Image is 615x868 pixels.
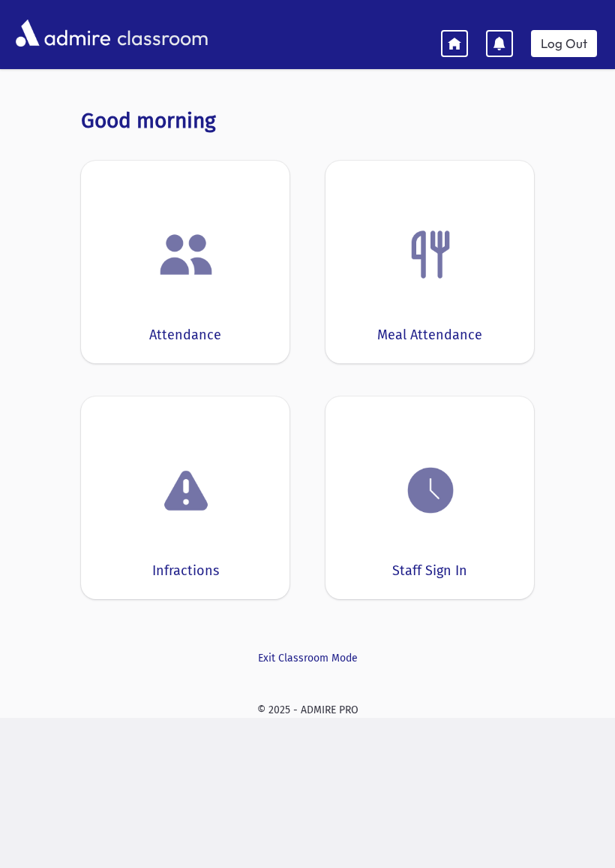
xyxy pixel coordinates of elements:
div: Staff Sign In [392,561,467,581]
img: Fork.png [402,226,459,283]
div: Meal Attendance [377,325,482,345]
img: AdmirePro [12,16,114,50]
h3: Good morning [81,108,534,134]
img: exclamation.png [157,465,214,522]
span: classroom [114,14,208,53]
div: © 2025 - ADMIRE PRO [12,702,603,718]
a: Exit Classroom Mode [81,650,534,666]
a: Log Out [531,30,597,57]
img: users.png [157,226,214,283]
div: Attendance [149,325,221,345]
img: clock.png [402,462,459,519]
div: Infractions [152,561,219,581]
